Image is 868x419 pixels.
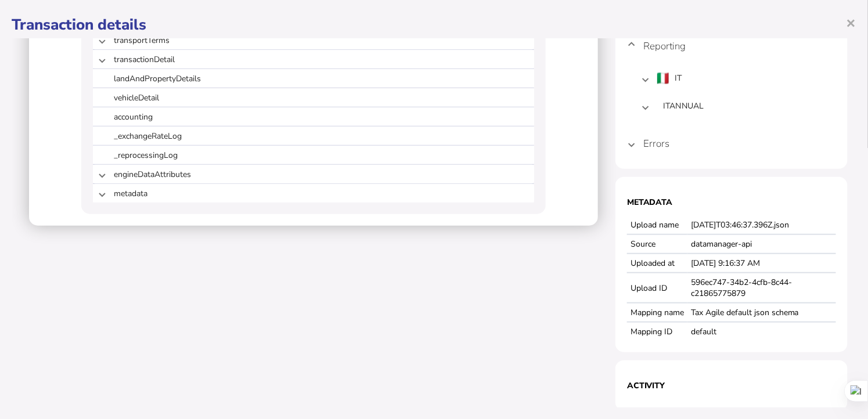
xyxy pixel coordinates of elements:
span: landAndPropertyDetails [100,73,317,84]
span: _reprocessingLog [100,150,317,161]
span: ITANNUAL [663,100,704,112]
td: Upload name [627,216,687,234]
span: engineDataAttributes [114,169,317,180]
h4: Reporting [643,39,686,53]
td: Source [627,234,687,254]
span: transactionDetail [114,54,317,65]
span: accounting [100,111,317,122]
td: [DATE] 9:16:37 AM [687,254,836,273]
h1: Transaction details [12,15,856,35]
span: metadata [114,188,317,199]
span: transportTerms [114,35,317,46]
td: Mapping name [627,303,687,322]
mat-expansion-panel-header: ITANNUAL [641,92,822,120]
img: it.png [657,73,669,84]
span: IT [675,73,682,84]
h1: Metadata [627,197,836,208]
mat-expansion-panel-header: transportTerms [93,31,534,49]
td: [DATE]T03:46:37.396Z.json [687,216,836,234]
span: _exchangeRateLog [100,131,317,142]
td: default [687,322,836,341]
mat-expansion-panel-header: metadata [93,184,534,203]
td: Tax Agile default json schema [687,303,836,322]
td: datamanager-api [687,234,836,254]
span: vehicleDetail [100,92,317,103]
mat-expansion-panel-header: transactionDetail [93,50,534,68]
td: Mapping ID [627,322,687,341]
mat-expansion-panel-header: Errors [627,129,836,157]
mat-expansion-panel-header: IT [641,64,822,92]
td: Uploaded at [627,254,687,273]
div: Reporting [627,64,836,129]
mat-expansion-panel-header: engineDataAttributes [93,165,534,183]
td: Upload ID [627,273,687,303]
span: × [847,12,856,34]
h4: Errors [643,137,669,150]
td: 596ec747-34b2-4cfb-8c44-c21865775879 [687,273,836,303]
h1: Activity [627,380,836,391]
mat-expansion-panel-header: Reporting [627,27,836,64]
